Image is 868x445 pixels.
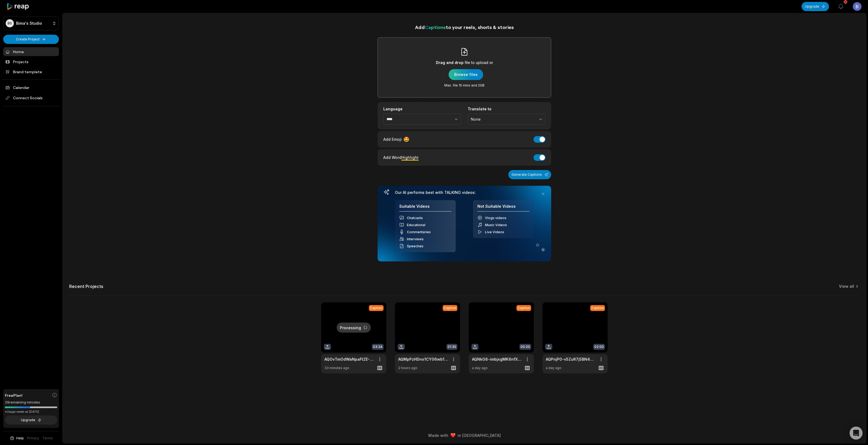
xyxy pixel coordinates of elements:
a: Brand template [3,67,59,76]
span: Drag and drop [436,59,464,66]
a: Privacy [27,436,39,441]
div: *Usage resets on [DATE] [5,410,57,414]
label: Language [383,107,461,111]
h4: Not Suitable Videos [477,204,529,212]
span: Vlogs videos [485,216,506,220]
span: Commentaries [407,230,431,234]
img: heart emoji [451,433,455,438]
a: AQNkG8-imbjxgMK6nfXcNOm4YsUUTPmdzNu6-6U-kd-UxLglV-2IklnS65vU0NZqbscaBFwic819vhnCz6wN9jKC5L0gJLyi2... [472,356,522,362]
span: Educational [407,223,425,227]
h3: Our AI performs best with TALKING videos: [395,190,534,195]
a: AQOvTmOdWaNpaFtZE-1bdbzBbEjgqdoSsnkRlGKnXvMkq0Ct_jEGI5SMHK3JjjtB6EB_Nso_lPNuXwtmPd2YKYRbPHXo59hL3... [324,356,374,362]
span: Speeches [407,244,423,248]
span: Interviews [407,237,424,241]
div: 29 remaining minutes [5,400,57,405]
span: Captions [425,24,446,30]
span: Music Videos [485,223,507,227]
h2: Recent Projects [69,284,103,289]
a: Projects [3,57,59,66]
h1: Add to your reels, shorts & stories [378,23,551,31]
span: Add Emoji [383,136,402,142]
h4: Suitable Videos [399,204,451,212]
a: View all [839,284,854,289]
p: Bima's Studio [16,21,42,26]
button: Create Project [3,35,59,44]
label: Translate to [468,107,545,111]
span: None [471,117,535,122]
div: BS [6,19,14,27]
div: Made with in [GEOGRAPHIC_DATA] [68,433,861,438]
span: Max. file 15 mins and 2GB [444,83,484,88]
div: Add Word [383,154,419,161]
span: Live Videos [485,230,504,234]
span: Connect Socials [3,93,59,103]
a: Home [3,47,59,56]
a: AQMpPzHDno1CY06wb18R_LV9J7cPXiPc4NQ0C4zPvbQRG6l9sep_8bgQk_1repMeiEYarXlKgM_y_SzVy-n8ATmI39mep5IQK... [398,356,448,362]
span: file to upload or [465,59,493,66]
span: 🤩 [403,136,409,143]
button: None [468,114,545,125]
a: Terms [42,436,53,441]
div: Open Intercom Messenger [850,427,863,440]
button: Upgrade [5,415,57,425]
span: Free Plan! [5,392,23,398]
button: Generate Captions [508,170,551,179]
span: Highlight [401,155,419,160]
span: Chatcasts [407,216,423,220]
a: AQPnjP0-v5ZuR7j5BN4F6mKZBoSgFwuktlw4PANdUCwakxaiMBFQjiX6eY6gbRUOXCpJVySpjiv0BBO9XvylaB9ga4fqmPxVv... [546,356,596,362]
button: Help [9,436,24,441]
span: Help [16,436,24,441]
a: Calendar [3,83,59,92]
button: Drag and dropfile to upload orMax. file 15 mins and 2GB [449,69,483,80]
button: Upgrade [802,2,829,11]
